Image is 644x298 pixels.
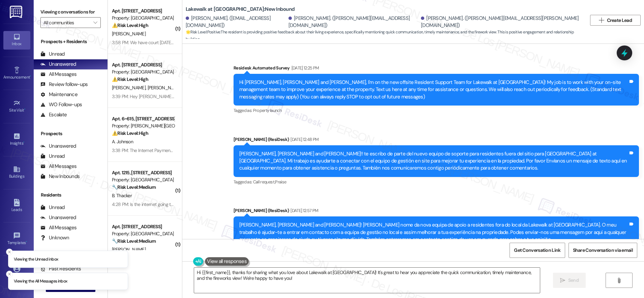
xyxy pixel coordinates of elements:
div: Property: [GEOGRAPHIC_DATA] [112,176,174,183]
a: Leads [3,197,30,215]
div: Tagged as: [234,106,639,115]
div: Prospects [34,130,108,137]
span: : The resident is providing positive feedback about their living experience, specifically mention... [186,29,587,43]
span: • [23,140,24,145]
div: Apt. 1215, [STREET_ADDRESS] [112,169,174,176]
div: Review follow-ups [40,81,88,88]
div: Property: [GEOGRAPHIC_DATA] [112,14,174,22]
div: All Messages [40,71,76,78]
strong: 🔧 Risk Level: Medium [112,184,156,190]
strong: 🔧 Risk Level: Medium [112,238,156,244]
div: Unanswered [40,143,76,150]
span: [PERSON_NAME] [112,31,146,37]
span: [PERSON_NAME] [147,85,181,91]
div: [PERSON_NAME]. ([PERSON_NAME][EMAIL_ADDRESS][PERSON_NAME][DOMAIN_NAME]) [421,15,582,29]
button: Create Lead [590,15,641,26]
input: All communities [43,17,90,28]
div: Hi [PERSON_NAME], [PERSON_NAME] and [PERSON_NAME], I'm on the new offsite Resident Support Team f... [239,79,628,100]
div: 4:28 PM: Is the internet going to be free or getting a package deal for less for residents [112,201,280,207]
div: Apt. [STREET_ADDRESS] [112,61,174,68]
div: New Inbounds [40,173,80,180]
span: [PERSON_NAME] [112,85,148,91]
button: Close toast [6,271,13,277]
span: A. Johnson [112,139,133,145]
i:  [93,20,97,25]
div: Unread [40,51,65,58]
a: Account [3,263,30,281]
div: Unread [40,204,65,211]
a: Templates • [3,230,30,248]
i:  [599,18,604,23]
div: Unknown [40,234,69,241]
img: ResiDesk Logo [10,6,24,18]
a: Insights • [3,130,30,149]
div: Tagged as: [234,177,639,187]
i:  [560,278,565,283]
div: Apt. [STREET_ADDRESS] [112,223,174,230]
strong: 🌟 Risk Level: Positive [186,29,220,35]
span: Get Conversation Link [514,247,560,254]
span: B. Thacker [112,192,132,199]
button: Close toast [6,248,13,255]
div: Property: [GEOGRAPHIC_DATA] [112,230,174,237]
div: [PERSON_NAME]. ([EMAIL_ADDRESS][DOMAIN_NAME]) [186,15,287,29]
strong: ⚠️ Risk Level: High [112,22,148,28]
div: Residesk Automated Survey [234,64,639,74]
div: Unread [40,153,65,160]
div: All Messages [40,163,76,170]
div: 3:58 PM: We have court [DATE] so am I not allowed to get help now do we just have to move [112,39,292,46]
strong: ⚠️ Risk Level: High [112,76,148,82]
a: Inbox [3,31,30,49]
label: Viewing conversations for [40,7,101,17]
p: Viewing the Unread inbox [14,256,58,262]
b: Lakewalk at [GEOGRAPHIC_DATA]: New Inbound [186,6,295,13]
textarea: Hi {{first_name}}, thanks for sharing what you love about Lakewalk at [GEOGRAPHIC_DATA]! It's gre... [194,268,540,293]
span: Send [568,277,579,284]
div: [DATE] 12:25 PM [290,64,319,71]
span: • [24,107,25,112]
div: Residents [34,191,108,199]
a: Site Visit • [3,97,30,116]
div: Unanswered [40,214,76,221]
i:  [616,278,621,283]
span: [PERSON_NAME] [112,246,146,252]
div: [PERSON_NAME] (ResiDesk) [234,207,639,216]
div: Escalate [40,111,67,118]
div: WO Follow-ups [40,101,82,108]
div: [PERSON_NAME] (ResiDesk) [234,136,639,145]
button: Get Conversation Link [510,243,565,258]
div: Prospects + Residents [34,38,108,45]
span: Praise [275,179,286,185]
div: Apt. 6~615, [STREET_ADDRESS] [112,115,174,122]
span: Create Lead [607,17,632,24]
span: Call request , [253,179,275,185]
strong: ⚠️ Risk Level: High [112,130,148,136]
span: Property launch [253,108,281,113]
a: Buildings [3,163,30,182]
div: [DATE] 12:57 PM [289,207,318,214]
div: [DATE] 12:48 PM [289,136,318,143]
div: All Messages [40,224,76,231]
button: Send [553,273,586,288]
div: Apt. [STREET_ADDRESS] [112,7,174,14]
div: Property: [PERSON_NAME][GEOGRAPHIC_DATA] Apartments [112,122,174,129]
div: Unanswered [40,61,76,68]
div: [PERSON_NAME], [PERSON_NAME] and [PERSON_NAME]!! te escribo de parte del nuevo equipo de soporte ... [239,150,628,172]
p: Viewing the All Messages inbox [14,278,67,285]
span: • [26,239,27,244]
span: Share Conversation via email [573,247,633,254]
div: [PERSON_NAME], [PERSON_NAME] and [PERSON_NAME]! [PERSON_NAME] nome da nova equipa de apoio a resi... [239,221,628,243]
button: Share Conversation via email [569,243,637,258]
div: Maintenance [40,91,78,98]
div: 3:38 PM: The Internet Payments were a $60 per month increase in my Monthly Rental Payments.🙂 [112,147,306,153]
span: • [30,74,31,79]
div: [PERSON_NAME]. ([PERSON_NAME][EMAIL_ADDRESS][DOMAIN_NAME]) [288,15,419,29]
div: Property: [GEOGRAPHIC_DATA] [112,68,174,76]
